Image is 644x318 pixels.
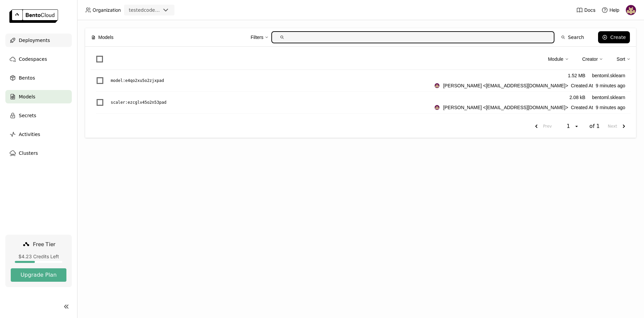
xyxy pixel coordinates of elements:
[5,146,72,160] a: Clusters
[111,99,166,106] p: scaler : ezcglv45o2n53pad
[251,30,269,44] div: Filters
[5,128,72,141] a: Activities
[616,52,631,66] div: Sort
[592,94,625,101] div: bentoml.sklearn
[5,109,72,122] a: Secrets
[19,130,40,138] span: Activities
[5,235,72,287] a: Free Tier$4.23 Credits LeftUpgrade Plan
[443,104,568,111] span: [PERSON_NAME] <[EMAIL_ADDRESS][DOMAIN_NAME]>
[5,90,72,103] a: Models
[574,124,579,129] svg: open
[161,7,162,14] input: Selected testedcodeployment.
[111,77,164,84] p: model : e4qo2xu5o2zjxpad
[91,70,631,92] li: List item
[443,82,568,89] span: [PERSON_NAME] <[EMAIL_ADDRESS][DOMAIN_NAME]>
[11,268,66,282] button: Upgrade Plan
[626,5,636,15] img: Hélio Júnior
[435,105,439,110] img: Hélio Júnior
[251,34,263,41] div: Filters
[609,7,620,13] span: Help
[582,52,603,66] div: Creator
[592,72,625,79] div: bentoml.sklearn
[565,123,574,130] div: 1
[11,254,66,260] div: $4.23 Credits Left
[596,104,625,111] span: 9 minutes ago
[5,52,72,66] a: Codespaces
[19,55,47,63] span: Codespaces
[434,104,625,111] div: Created At
[93,7,121,13] span: Organization
[19,111,36,120] span: Secrets
[598,31,630,43] button: Create
[582,55,598,63] div: Creator
[33,241,55,247] span: Free Tier
[584,7,595,13] span: Docs
[434,82,625,89] div: Created At
[605,120,631,132] button: next page. current page 1 of 1
[435,83,439,88] img: Hélio Júnior
[91,92,631,113] li: List item
[129,7,160,13] div: testedcodeployment
[548,55,563,63] div: Module
[111,77,434,84] a: model:e4qo2xu5o2zjxpad
[19,93,35,101] span: Models
[98,34,113,41] span: Models
[596,82,625,89] span: 9 minutes ago
[5,71,72,85] a: Bentos
[111,99,434,106] a: scaler:ezcglv45o2n53pad
[601,7,620,13] div: Help
[530,120,554,132] button: previous page. current page 1 of 1
[616,55,625,63] div: Sort
[9,9,58,23] img: logo
[19,74,35,82] span: Bentos
[19,149,38,157] span: Clusters
[610,35,626,40] div: Create
[570,94,585,101] div: 2.08 kB
[568,72,585,79] div: 1.52 MB
[548,52,569,66] div: Module
[576,7,595,13] a: Docs
[19,36,50,44] span: Deployments
[5,34,72,47] a: Deployments
[557,31,588,43] button: Search
[589,123,600,130] span: of 1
